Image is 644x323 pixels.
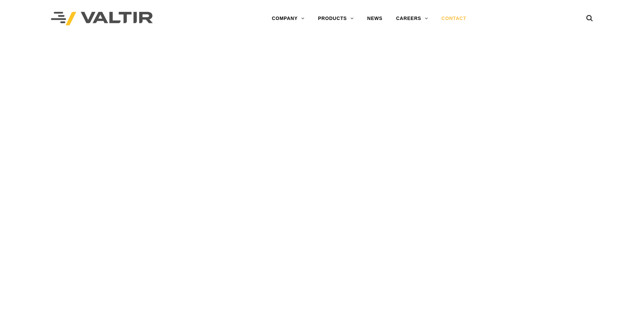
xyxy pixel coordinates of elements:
a: COMPANY [265,12,311,25]
a: CONTACT [435,12,473,25]
a: PRODUCTS [311,12,361,25]
a: CAREERS [389,12,435,25]
img: Valtir [51,12,153,26]
a: NEWS [361,12,389,25]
